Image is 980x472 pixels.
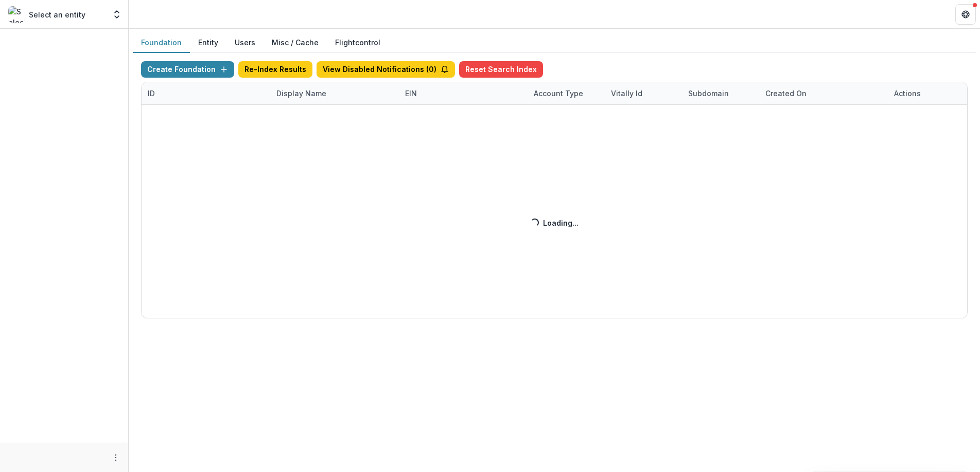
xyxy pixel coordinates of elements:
img: Select an entity [8,6,25,23]
button: Misc / Cache [264,33,327,53]
button: Foundation [133,33,190,53]
button: Get Help [955,4,976,25]
button: Entity [190,33,226,53]
button: Open entity switcher [110,4,124,25]
button: More [110,451,122,464]
a: Flightcontrol [335,37,380,48]
p: Select an entity [29,9,85,20]
button: Users [226,33,264,53]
